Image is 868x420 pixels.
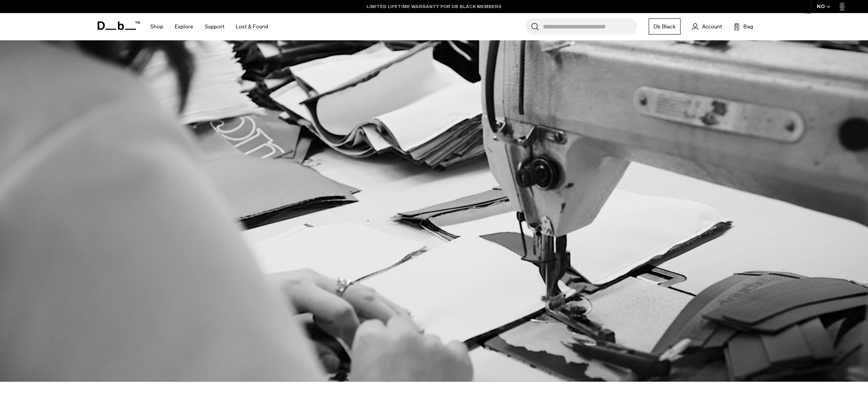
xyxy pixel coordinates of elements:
[702,23,722,31] span: Account
[144,13,274,40] nav: Main Navigation
[649,18,680,35] a: Db Black
[692,22,722,31] a: Account
[205,13,224,40] a: Support
[175,13,193,40] a: Explore
[150,13,163,40] a: Shop
[367,3,501,10] a: LIMITED LIFETIME WARRANTY FOR DB BLACK MEMBERS
[734,22,753,31] button: Bag
[744,23,753,31] span: Bag
[236,13,268,40] a: Lost & Found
